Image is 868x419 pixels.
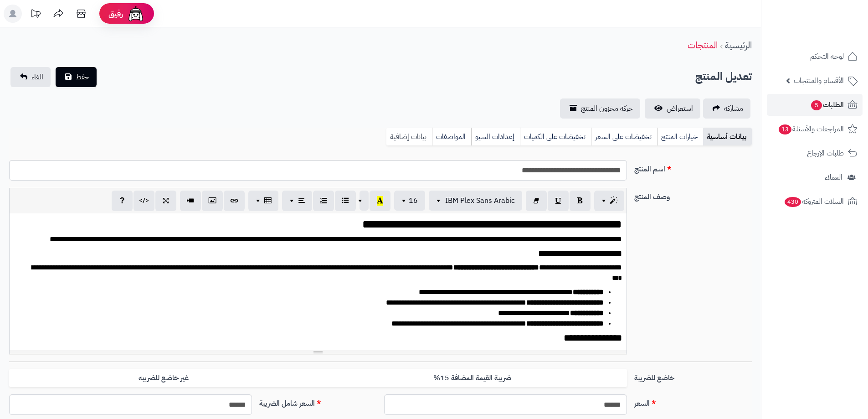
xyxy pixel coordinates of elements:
span: الأقسام والمنتجات [794,74,844,87]
span: IBM Plex Sans Arabic [445,195,515,206]
span: لوحة التحكم [810,50,844,63]
label: غير خاضع للضريبه [9,369,318,388]
a: تخفيضات على الكميات [520,128,591,146]
a: المواصفات [432,128,471,146]
a: الرئيسية [725,38,752,52]
span: المراجعات والأسئلة [778,123,844,135]
label: اسم المنتج [631,160,755,175]
a: العملاء [767,166,863,188]
span: مشاركه [724,103,743,114]
span: الطلبات [810,98,844,111]
a: تحديثات المنصة [24,5,47,25]
a: بيانات أساسية [703,128,752,146]
span: استعراض [667,103,693,114]
a: لوحة التحكم [767,46,863,67]
a: السلات المتروكة430 [767,191,863,212]
a: طلبات الإرجاع [767,142,863,164]
a: الطلبات5 [767,94,863,116]
span: العملاء [825,171,842,184]
a: المراجعات والأسئلة13 [767,118,863,140]
img: logo-2.png [806,21,859,40]
label: السعر [631,394,755,409]
label: السعر شامل الضريبة [256,394,380,409]
span: 5 [811,100,822,111]
a: إعدادات السيو [471,128,520,146]
button: IBM Plex Sans Arabic [429,191,522,211]
span: 13 [779,124,792,135]
a: بيانات إضافية [386,128,432,146]
img: ai-face.png [127,5,145,23]
a: المنتجات [688,38,718,52]
a: تخفيضات على السعر [591,128,657,146]
span: رفيق [108,8,123,19]
button: 16 [394,191,425,211]
a: حركة مخزون المنتج [560,98,640,119]
span: حركة مخزون المنتج [581,103,633,114]
label: ضريبة القيمة المضافة 15% [318,369,627,388]
a: استعراض [645,98,700,119]
h2: تعديل المنتج [695,67,752,86]
button: حفظ [56,67,97,87]
a: خيارات المنتج [657,128,703,146]
span: 430 [784,197,801,207]
span: السلات المتروكة [784,195,844,208]
span: 16 [409,195,418,206]
label: وصف المنتج [631,188,755,202]
span: طلبات الإرجاع [807,147,844,160]
span: الغاء [31,72,43,83]
label: خاضع للضريبة [631,369,755,383]
span: حفظ [76,72,89,83]
a: الغاء [10,67,51,87]
a: مشاركه [703,98,750,119]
